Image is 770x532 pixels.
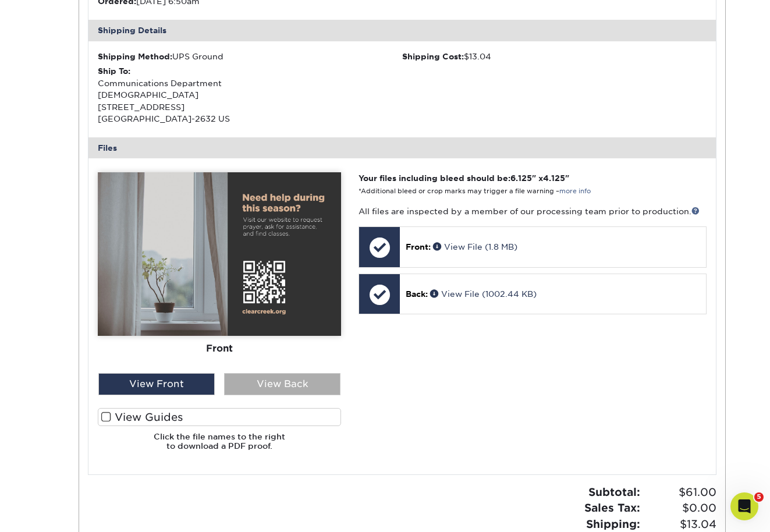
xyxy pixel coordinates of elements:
strong: Sales Tax: [584,501,640,514]
small: *Additional bleed or crop marks may trigger a file warning – [359,187,591,195]
a: View File (1002.44 KB) [430,289,537,299]
a: View File (1.8 MB) [433,242,517,251]
div: UPS Ground [98,51,402,62]
h6: Click the file names to the right to download a PDF proof. [98,432,341,460]
strong: Subtotal: [588,485,640,498]
span: 4.125 [543,173,565,183]
p: All files are inspected by a member of our processing team prior to production. [359,205,706,217]
strong: Shipping: [586,517,640,530]
div: Files [88,137,716,158]
div: Front [98,336,341,361]
span: $61.00 [644,484,716,501]
strong: Your files including bleed should be: " x " [359,173,569,183]
span: $0.00 [644,500,716,516]
div: $13.04 [402,51,707,62]
label: View Guides [98,408,341,426]
span: 5 [754,492,764,502]
div: View Back [224,373,340,395]
strong: Ship To: [98,66,130,76]
span: Front: [406,242,431,251]
div: Communications Department [DEMOGRAPHIC_DATA] [STREET_ADDRESS] [GEOGRAPHIC_DATA]-2632 US [98,65,402,125]
strong: Shipping Cost: [402,52,464,61]
div: Shipping Details [88,20,716,41]
a: more info [559,187,591,195]
div: View Front [98,373,215,395]
span: Back: [406,289,428,299]
span: 6.125 [510,173,532,183]
iframe: Intercom live chat [730,492,758,520]
strong: Shipping Method: [98,52,172,61]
